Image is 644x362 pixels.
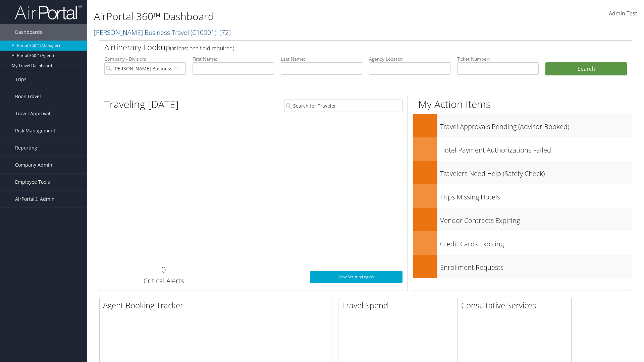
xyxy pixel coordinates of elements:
h3: Critical Alerts [104,276,223,286]
a: View SecurityLogic® [310,271,402,283]
img: airportal-logo.png [15,4,82,20]
span: (at least one field required) [170,45,234,52]
span: ( C10001 ) [191,28,216,37]
label: Company - Division: [104,56,186,62]
span: Travel Approval [15,105,50,122]
a: Vendor Contracts Expiring [413,208,632,231]
span: Book Travel [15,88,41,105]
h1: My Action Items [413,97,632,111]
a: Hotel Payment Authorizations Failed [413,137,632,161]
span: Risk Management [15,122,55,139]
label: Ticket Number: [457,56,539,62]
h2: Airtinerary Lookup [104,42,583,53]
h3: Travel Approvals Pending (Advisor Booked) [440,119,632,131]
span: , [ 72 ] [216,28,231,37]
label: First Name: [193,56,274,62]
a: Travelers Need Help (Safety Check) [413,161,632,184]
h2: Travel Spend [342,300,452,311]
a: Admin Test [609,3,637,24]
a: Trips Missing Hotels [413,184,632,208]
span: Employee Tools [15,174,50,190]
h3: Enrollment Requests [440,259,632,272]
button: Search [545,62,627,76]
a: Credit Cards Expiring [413,231,632,255]
h3: Hotel Payment Authorizations Failed [440,142,632,155]
a: Travel Approvals Pending (Advisor Booked) [413,114,632,137]
a: [PERSON_NAME] Business Travel [94,28,231,37]
h3: Travelers Need Help (Safety Check) [440,166,632,178]
label: Last Name: [281,56,362,62]
span: Dashboards [15,24,42,41]
span: Company Admin [15,157,52,173]
a: Enrollment Requests [413,255,632,278]
span: AirPortal® Admin [15,191,55,207]
h1: Traveling [DATE] [104,97,179,111]
span: Admin Test [609,10,637,17]
span: Trips [15,71,26,88]
input: Search for Traveler [284,100,402,112]
h3: Trips Missing Hotels [440,189,632,202]
label: Agency Locator: [369,56,450,62]
h2: Agent Booking Tracker [103,300,332,311]
h1: AirPortal 360™ Dashboard [94,9,456,23]
h2: Consultative Services [461,300,571,311]
span: Reporting [15,139,37,156]
h3: Credit Cards Expiring [440,236,632,249]
h3: Vendor Contracts Expiring [440,213,632,225]
h2: 0 [104,264,223,275]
